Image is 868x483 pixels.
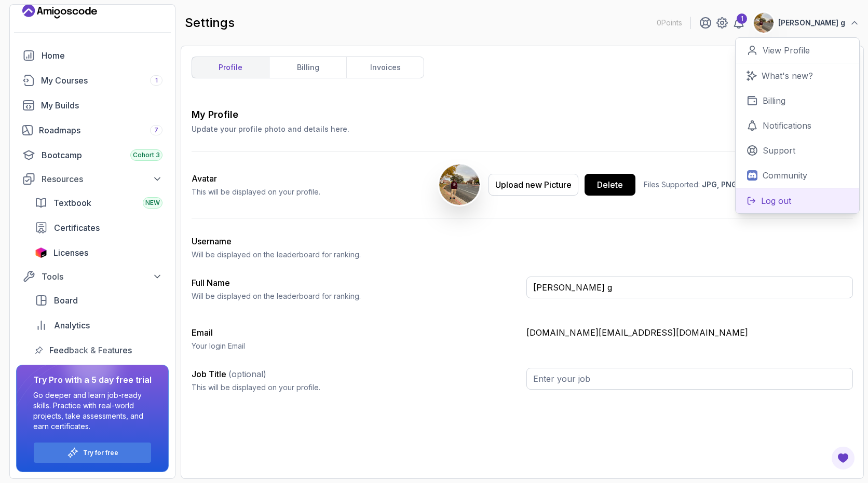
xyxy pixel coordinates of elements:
span: Board [54,294,78,307]
div: My Courses [41,74,162,87]
a: bootcamp [16,145,169,165]
span: 7 [154,126,158,134]
p: Your login Email [192,341,518,351]
a: Support [736,138,859,163]
span: Feedback & Features [49,344,132,356]
h2: Avatar [192,172,320,185]
a: analytics [29,315,169,336]
label: Username [192,236,232,246]
p: Notifications [763,119,811,132]
label: Job Title [192,369,266,379]
p: Update your profile photo and details here. [192,124,349,134]
a: certificates [29,217,169,238]
a: invoices [346,57,424,78]
img: user profile image [754,13,774,33]
a: Billing [736,88,859,113]
a: View Profile [736,38,859,63]
a: roadmaps [16,120,169,141]
a: Community [736,163,859,188]
span: Licenses [53,246,88,259]
input: Enter your job [526,368,853,390]
a: textbook [29,192,169,213]
span: Textbook [53,197,91,209]
a: builds [16,95,169,116]
p: Log out [761,195,791,207]
div: Resources [42,173,162,185]
a: board [29,290,169,311]
p: This will be displayed on your profile. [192,187,320,197]
p: Go deeper and learn job-ready skills. Practice with real-world projects, take assessments, and ea... [33,390,152,432]
a: Landing page [22,3,97,20]
span: (optional) [228,369,266,379]
button: Upload new Picture [489,174,578,196]
a: courses [16,70,169,91]
div: Tools [42,270,162,283]
img: jetbrains icon [35,247,47,258]
div: My Builds [41,99,162,112]
h3: Email [192,326,518,339]
button: Tools [16,267,169,286]
p: [PERSON_NAME] g [778,18,845,28]
button: Open Feedback Button [831,446,856,471]
div: Home [42,49,162,62]
p: View Profile [763,44,810,57]
p: Files Supported: Max file size: [644,180,853,190]
span: 1 [155,76,158,85]
a: licenses [29,242,169,263]
a: What's new? [736,63,859,88]
a: feedback [29,340,169,361]
p: Will be displayed on the leaderboard for ranking. [192,250,518,260]
a: Notifications [736,113,859,138]
div: 1 [737,13,747,24]
p: Billing [763,94,785,107]
div: Delete [597,178,623,191]
span: Certificates [54,222,100,234]
p: Support [763,144,795,157]
a: 1 [733,17,745,29]
p: This will be displayed on your profile. [192,382,518,393]
p: Community [763,169,807,182]
p: 0 Points [657,18,682,28]
button: Resources [16,170,169,188]
button: Delete [585,174,635,196]
div: Bootcamp [42,149,162,161]
span: NEW [145,199,160,207]
button: Log out [736,188,859,213]
p: [DOMAIN_NAME][EMAIL_ADDRESS][DOMAIN_NAME] [526,326,853,339]
h3: My Profile [192,107,349,122]
img: user profile image [439,164,480,205]
a: profile [192,57,269,78]
h2: settings [185,15,235,31]
button: user profile image[PERSON_NAME] g [753,12,860,33]
p: Will be displayed on the leaderboard for ranking. [192,291,518,301]
a: home [16,45,169,66]
div: Roadmaps [39,124,162,136]
input: Enter your full name [526,277,853,298]
a: billing [269,57,346,78]
span: Analytics [54,319,90,332]
span: Cohort 3 [133,151,160,159]
div: Upload new Picture [495,178,572,191]
a: Try for free [83,449,118,457]
label: Full Name [192,278,230,288]
p: What's new? [762,70,813,82]
button: Try for free [33,442,152,463]
span: JPG, PNG, JPEG, Webp [702,180,785,189]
